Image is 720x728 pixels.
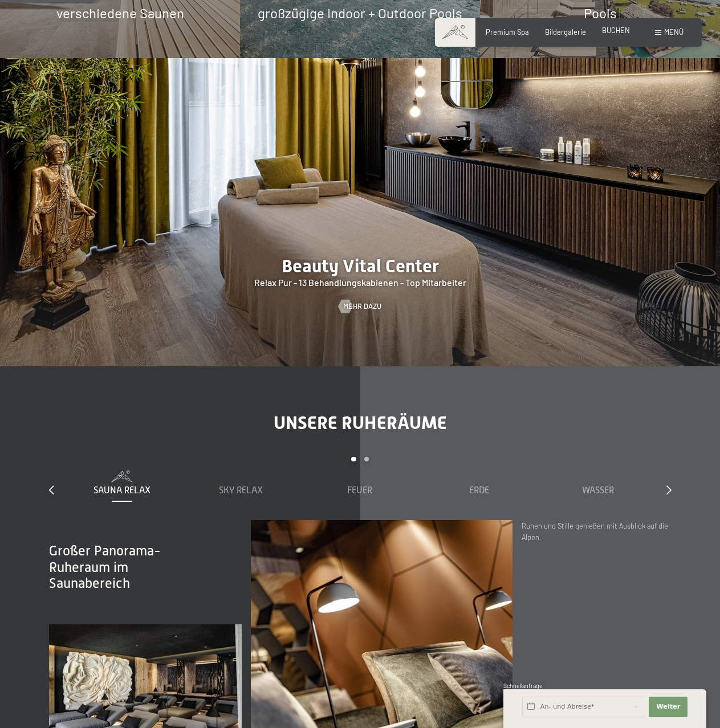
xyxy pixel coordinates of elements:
span: Großer Panorama-Ruheraum im Saunabereich [49,543,161,591]
button: Weiter [649,697,688,717]
span: Wasser [582,485,614,496]
span: Schnellanfrage [503,682,543,689]
span: verschiedene Saunen [56,5,184,21]
span: Weiter [656,702,680,711]
span: Sauna Relax [93,485,150,496]
a: BUCHEN [602,26,630,35]
span: Erde [469,485,489,496]
div: Carousel Page 2 [364,457,369,462]
span: Mehr dazu [343,301,381,312]
span: Sky Relax [219,485,263,496]
span: Pools [584,5,617,21]
div: Carousel Page 1 (Current Slide) [351,457,356,462]
span: großzügige Indoor + Outdoor Pools [258,5,462,21]
a: Premium Spa [486,27,529,36]
a: Bildergalerie [545,27,586,36]
span: Feuer [347,485,372,496]
p: Ruhen und Stille genießen mit Ausblick auf die Alpen. [522,520,671,543]
span: Unsere Ruheräume [274,412,447,433]
div: Carousel Pagination [63,457,658,471]
a: Mehr dazu [339,301,381,312]
span: Menü [664,27,684,36]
